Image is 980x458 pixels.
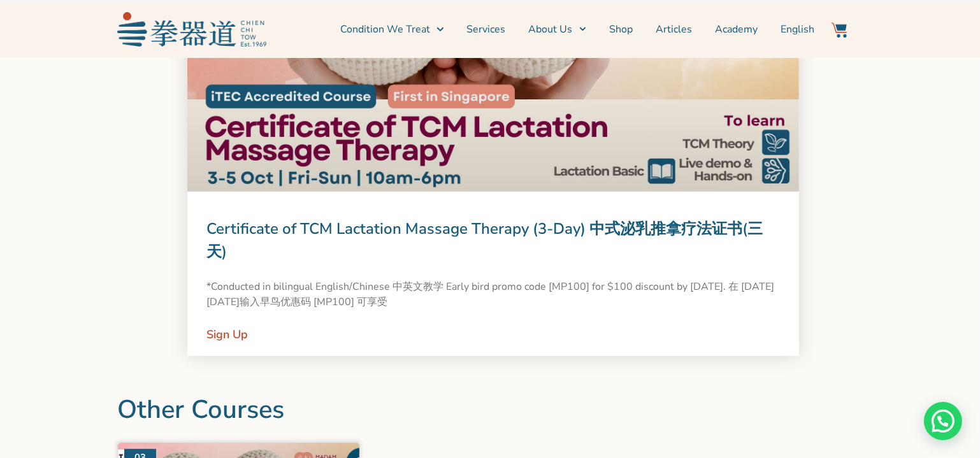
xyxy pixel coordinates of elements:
[781,22,814,37] span: English
[340,13,443,45] a: Condition We Treat
[715,13,758,45] a: Academy
[656,13,692,45] a: Articles
[117,394,863,425] h2: Other Courses
[273,13,814,45] nav: Menu
[781,13,814,45] a: English
[206,279,780,310] p: *Conducted in bilingual English/Chinese 中英文教学 Early bird promo code [MP100] for $100 discount by ...
[206,218,763,262] a: Certificate of TCM Lactation Massage Therapy (3-Day) 中式泌乳推拿疗法证书(三天)
[609,13,633,45] a: Shop
[832,22,847,38] img: Website Icon-03
[467,13,506,45] a: Services
[206,326,248,343] a: Read more about Certificate of TCM Lactation Massage Therapy (3-Day) 中式泌乳推拿疗法证书(三天)
[529,13,586,45] a: About Us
